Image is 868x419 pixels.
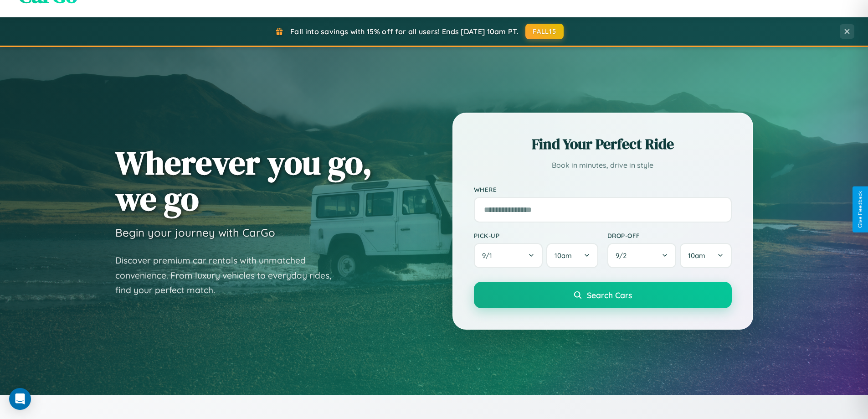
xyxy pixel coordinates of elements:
h3: Begin your journey with CarGo [115,226,275,239]
button: FALL15 [525,24,564,39]
span: 10am [688,251,705,260]
h2: Find Your Perfect Ride [474,134,732,154]
button: 9/2 [607,243,677,268]
span: Fall into savings with 15% off for all users! Ends [DATE] 10am PT. [290,27,519,36]
span: 10am [555,251,572,260]
button: 9/1 [474,243,543,268]
h1: Wherever you go, we go [115,145,372,217]
p: Book in minutes, drive in style [474,159,732,172]
button: 10am [546,243,598,268]
label: Where [474,186,732,193]
label: Pick-up [474,232,598,239]
span: 9 / 2 [616,251,631,260]
span: Search Cars [587,290,632,300]
p: Discover premium car rentals with unmatched convenience. From luxury vehicles to everyday rides, ... [115,253,343,298]
div: Open Intercom Messenger [9,388,31,410]
label: Drop-off [607,232,732,239]
div: Give Feedback [857,191,863,228]
button: Search Cars [474,282,732,308]
span: 9 / 1 [482,251,497,260]
button: 10am [680,243,731,268]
